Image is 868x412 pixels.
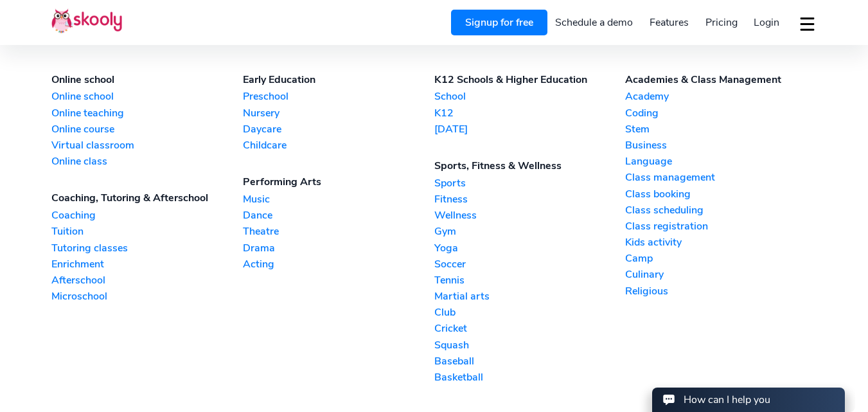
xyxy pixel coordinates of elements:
[434,224,626,238] a: Gym
[434,257,626,271] a: Soccer
[745,12,788,33] a: Login
[51,106,243,120] a: Online teaching
[625,251,817,265] a: Camp
[51,138,243,152] a: Virtual classroom
[697,12,746,33] a: Pricing
[625,89,817,103] a: Academy
[434,192,626,206] a: Fitness
[434,89,626,103] a: School
[51,224,243,238] a: Tuition
[243,122,434,136] a: Daycare
[434,273,626,287] a: Tennis
[51,122,243,136] a: Online course
[625,284,817,298] a: Religious
[434,176,626,190] a: Sports
[51,154,243,168] a: Online class
[243,106,434,120] a: Nursery
[434,338,626,352] a: Squash
[434,305,626,319] a: Club
[625,106,817,120] a: Coding
[625,187,817,201] a: Class booking
[625,170,817,184] a: Class management
[625,154,817,168] a: Language
[243,257,434,271] a: Acting
[434,106,626,120] a: K12
[641,12,697,33] a: Features
[243,192,434,206] a: Music
[625,203,817,217] a: Class scheduling
[625,122,817,136] a: Stem
[434,208,626,222] a: Wellness
[434,73,626,87] div: K12 Schools & Higher Education
[51,89,243,103] a: Online school
[434,289,626,303] a: Martial arts
[51,73,243,87] div: Online school
[51,8,122,33] img: Skooly
[51,208,243,222] a: Coaching
[625,73,817,87] div: Academies & Class Management
[51,273,243,287] a: Afterschool
[434,241,626,255] a: Yoga
[705,15,738,30] span: Pricing
[434,122,626,136] a: [DATE]
[625,138,817,152] a: Business
[51,191,243,205] div: Coaching, Tutoring & Afterschool
[451,10,547,35] a: Signup for free
[547,12,642,33] a: Schedule a demo
[51,289,243,303] a: Microschool
[434,354,626,368] a: Baseball
[51,241,243,255] a: Tutoring classes
[754,15,779,30] span: Login
[243,73,434,87] div: Early Education
[243,224,434,238] a: Theatre
[243,138,434,152] a: Childcare
[625,267,817,282] a: Culinary
[243,241,434,255] a: Drama
[243,89,434,103] a: Preschool
[434,321,626,336] a: Cricket
[243,208,434,222] a: Dance
[434,370,626,384] a: Basketball
[243,175,434,189] div: Performing Arts
[434,159,626,173] div: Sports, Fitness & Wellness
[51,257,243,271] a: Enrichment
[798,9,817,39] button: dropdown menu
[625,219,817,233] a: Class registration
[625,235,817,249] a: Kids activity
